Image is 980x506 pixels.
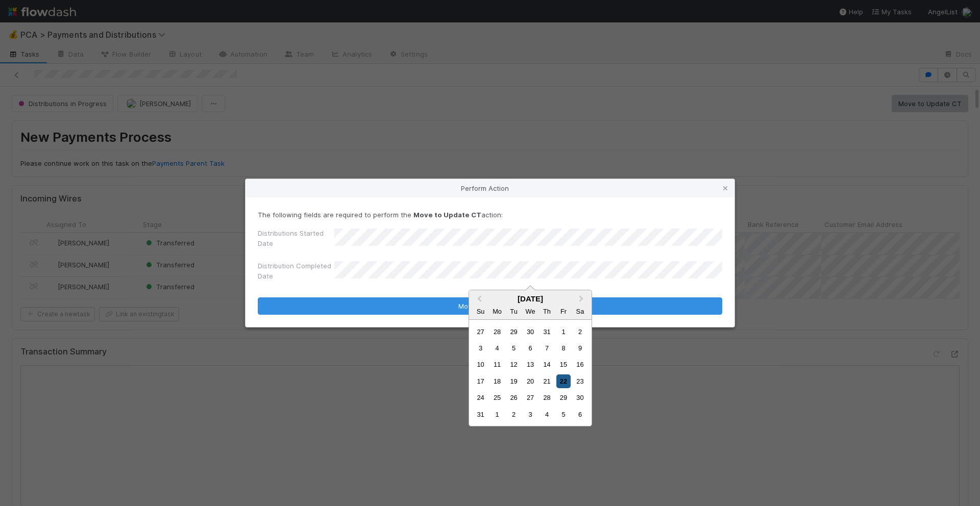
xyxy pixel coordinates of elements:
[474,408,487,421] div: Choose Sunday, August 31st, 2025
[469,290,592,426] div: Choose Date
[556,374,570,388] div: Choose Friday, August 22nd, 2025
[523,341,537,355] div: Choose Wednesday, August 6th, 2025
[573,374,587,388] div: Choose Saturday, August 23rd, 2025
[540,341,554,355] div: Choose Thursday, August 7th, 2025
[540,374,554,388] div: Choose Thursday, August 21st, 2025
[491,358,504,371] div: Choose Monday, August 11th, 2025
[507,341,521,355] div: Choose Tuesday, August 5th, 2025
[491,325,504,339] div: Choose Monday, July 28th, 2025
[573,358,587,371] div: Choose Saturday, August 16th, 2025
[413,211,481,219] strong: Move to Update CT
[523,358,537,371] div: Choose Wednesday, August 13th, 2025
[523,391,537,404] div: Choose Wednesday, August 27th, 2025
[556,358,570,371] div: Choose Friday, August 15th, 2025
[556,391,570,404] div: Choose Friday, August 29th, 2025
[573,341,587,355] div: Choose Saturday, August 9th, 2025
[491,391,504,404] div: Choose Monday, August 25th, 2025
[507,408,521,421] div: Choose Tuesday, September 2nd, 2025
[507,391,521,404] div: Choose Tuesday, August 26th, 2025
[491,374,504,388] div: Choose Monday, August 18th, 2025
[474,391,487,404] div: Choose Sunday, August 24th, 2025
[556,408,570,421] div: Choose Friday, September 5th, 2025
[540,408,554,421] div: Choose Thursday, September 4th, 2025
[540,305,554,318] div: Thursday
[556,305,570,318] div: Friday
[573,325,587,339] div: Choose Saturday, August 2nd, 2025
[470,291,486,308] button: Previous Month
[540,358,554,371] div: Choose Thursday, August 14th, 2025
[540,391,554,404] div: Choose Thursday, August 28th, 2025
[472,323,588,423] div: Month August, 2025
[556,341,570,355] div: Choose Friday, August 8th, 2025
[258,261,334,281] label: Distribution Completed Date
[491,305,504,318] div: Monday
[573,305,587,318] div: Saturday
[474,374,487,388] div: Choose Sunday, August 17th, 2025
[469,294,592,303] div: [DATE]
[573,391,587,404] div: Choose Saturday, August 30th, 2025
[258,210,722,220] p: The following fields are required to perform the action:
[523,305,537,318] div: Wednesday
[523,374,537,388] div: Choose Wednesday, August 20th, 2025
[507,305,521,318] div: Tuesday
[507,374,521,388] div: Choose Tuesday, August 19th, 2025
[246,179,734,197] div: Perform Action
[474,325,487,339] div: Choose Sunday, July 27th, 2025
[258,297,722,315] button: Move to Update CT
[491,341,504,355] div: Choose Monday, August 4th, 2025
[556,325,570,339] div: Choose Friday, August 1st, 2025
[523,408,537,421] div: Choose Wednesday, September 3rd, 2025
[491,408,504,421] div: Choose Monday, September 1st, 2025
[523,325,537,339] div: Choose Wednesday, July 30th, 2025
[474,341,487,355] div: Choose Sunday, August 3rd, 2025
[574,291,591,308] button: Next Month
[540,325,554,339] div: Choose Thursday, July 31st, 2025
[573,408,587,421] div: Choose Saturday, September 6th, 2025
[474,358,487,371] div: Choose Sunday, August 10th, 2025
[258,228,334,248] label: Distributions Started Date
[507,358,521,371] div: Choose Tuesday, August 12th, 2025
[474,305,487,318] div: Sunday
[507,325,521,339] div: Choose Tuesday, July 29th, 2025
